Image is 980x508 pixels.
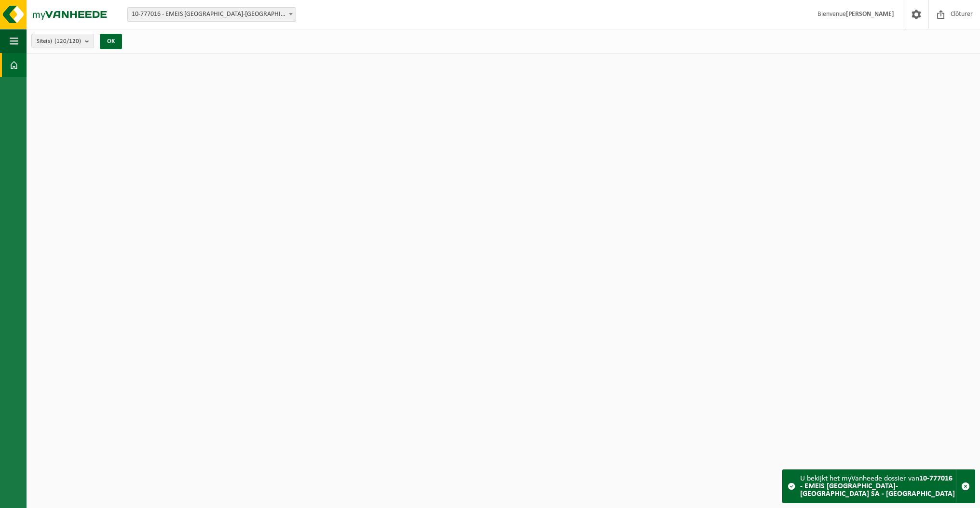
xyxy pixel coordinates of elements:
button: Site(s)(120/120) [31,34,94,48]
span: 10-777016 - EMEIS BELGIUM-LUXEMBOURG SA - UCCLE [127,7,296,22]
count: (120/120) [54,38,81,44]
strong: 10-777016 - EMEIS [GEOGRAPHIC_DATA]-[GEOGRAPHIC_DATA] SA - [GEOGRAPHIC_DATA] [800,475,955,498]
span: Site(s) [37,34,81,49]
button: OK [100,34,122,49]
div: U bekijkt het myVanheede dossier van [800,470,956,503]
span: 10-777016 - EMEIS BELGIUM-LUXEMBOURG SA - UCCLE [128,8,296,21]
strong: [PERSON_NAME] [846,11,894,18]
